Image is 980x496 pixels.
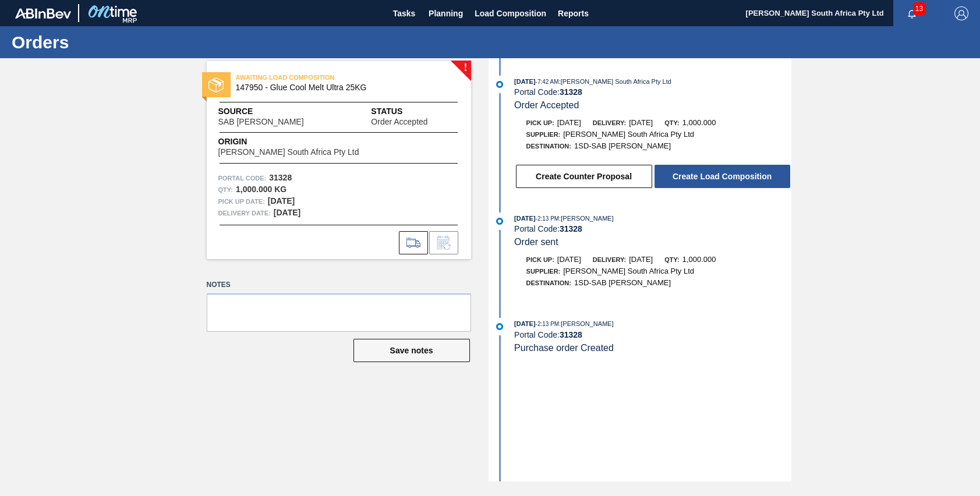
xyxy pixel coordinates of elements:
span: Purchase order Created [514,343,614,353]
strong: 31328 [269,173,292,182]
span: 1,000.000 [682,255,716,264]
span: Planning [429,6,463,20]
span: 147950 - Glue Cool Melt Ultra 25KG [236,83,447,92]
span: - 7:42 AM [536,79,559,85]
span: Delivery Date: [218,207,271,219]
span: [PERSON_NAME] South Africa Pty Ltd [218,148,359,157]
span: 1SD-SAB [PERSON_NAME] [574,141,671,150]
img: Logout [954,6,968,20]
strong: 31328 [560,330,582,339]
span: [DATE] [629,118,653,127]
span: [DATE] [514,215,535,222]
span: Reports [558,6,589,20]
img: atual [496,81,503,88]
span: - 2:13 PM [536,321,560,327]
span: Source [218,105,339,118]
span: Destination: [526,279,571,286]
div: Inform order change [429,231,458,254]
span: [DATE] [629,255,653,264]
button: Save notes [353,339,470,362]
strong: [DATE] [268,196,295,206]
span: Pick up Date: [218,196,265,207]
img: atual [496,323,503,330]
span: Qty: [664,119,679,126]
span: SAB [PERSON_NAME] [218,118,304,126]
span: Delivery: [593,256,626,263]
span: AWAITING LOAD COMPOSITION [236,72,399,83]
span: Origin [218,136,388,148]
strong: [DATE] [274,208,300,217]
span: [DATE] [557,255,581,264]
span: Qty: [664,256,679,263]
span: [DATE] [514,78,535,85]
span: 13 [913,2,925,15]
img: status [208,77,224,93]
div: Go to Load Composition [399,231,428,254]
button: Create Load Composition [654,165,790,188]
span: : [PERSON_NAME] South Africa Pty Ltd [559,78,671,85]
span: Delivery: [593,119,626,126]
span: Order Accepted [371,118,427,126]
span: Order sent [514,237,558,247]
span: Qty : [218,184,233,196]
button: Create Counter Proposal [516,165,652,188]
strong: 31328 [560,224,582,233]
span: Portal Code: [218,172,267,184]
span: Order Accepted [514,100,579,110]
img: TNhmsLtSVTkK8tSr43FrP2fwEKptu5GPRR3wAAAABJRU5ErkJggg== [15,8,71,19]
div: Portal Code: [514,330,791,339]
span: Tasks [391,6,417,20]
span: Pick up: [526,119,554,126]
span: Load Composition [475,6,546,20]
strong: 31328 [560,87,582,97]
span: Pick up: [526,256,554,263]
img: atual [496,218,503,225]
span: [PERSON_NAME] South Africa Pty Ltd [563,267,694,275]
span: Status [371,105,459,118]
label: Notes [207,277,471,293]
span: Destination: [526,143,571,150]
span: [DATE] [557,118,581,127]
button: Notifications [893,5,931,22]
span: [PERSON_NAME] South Africa Pty Ltd [563,130,694,139]
span: [DATE] [514,320,535,327]
span: 1,000.000 [682,118,716,127]
h1: Orders [12,36,218,49]
span: 1SD-SAB [PERSON_NAME] [574,278,671,287]
strong: 1,000.000 KG [236,185,286,194]
span: - 2:13 PM [536,215,560,222]
span: Supplier: [526,131,561,138]
div: Portal Code: [514,224,791,233]
span: Supplier: [526,268,561,275]
span: : [PERSON_NAME] [559,320,614,327]
div: Portal Code: [514,87,791,97]
span: : [PERSON_NAME] [559,215,614,222]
